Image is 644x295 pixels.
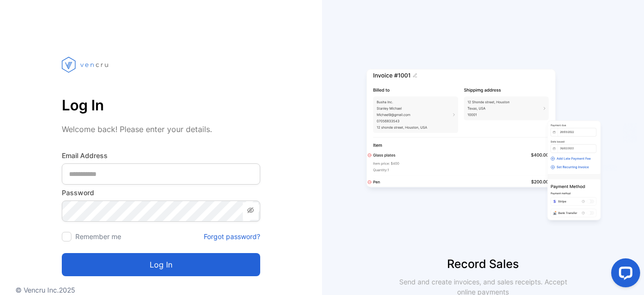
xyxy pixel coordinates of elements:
a: Forgot password? [204,231,260,241]
p: Welcome back! Please enter your details. [62,123,260,135]
iframe: LiveChat chat widget [603,255,644,295]
p: Log In [62,94,260,117]
button: Log in [62,253,260,276]
img: slider image [363,39,604,255]
label: Remember me [75,232,121,241]
label: Password [62,188,260,198]
label: Email Address [62,150,260,161]
p: Record Sales [322,255,644,273]
img: vencru logo [62,39,110,91]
